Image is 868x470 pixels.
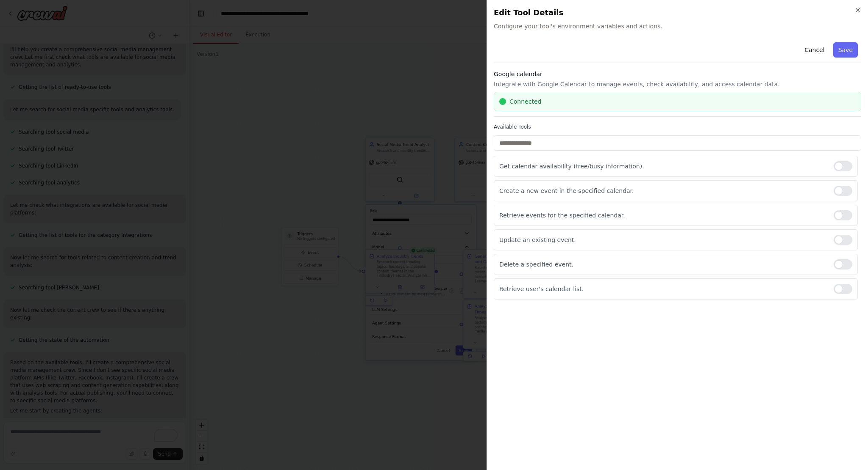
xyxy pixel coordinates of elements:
[509,97,541,106] span: Connected
[494,124,861,130] label: Available Tools
[799,42,829,58] button: Cancel
[499,211,827,220] p: Retrieve events for the specified calendar.
[494,22,861,30] span: Configure your tool's environment variables and actions.
[499,187,827,195] p: Create a new event in the specified calendar.
[833,42,858,58] button: Save
[499,162,827,170] p: Get calendar availability (free/busy information).
[499,285,827,293] p: Retrieve user's calendar list.
[494,80,861,88] p: Integrate with Google Calendar to manage events, check availability, and access calendar data.
[499,260,827,269] p: Delete a specified event.
[494,7,861,19] h2: Edit Tool Details
[494,70,861,78] h3: Google calendar
[499,236,827,244] p: Update an existing event.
